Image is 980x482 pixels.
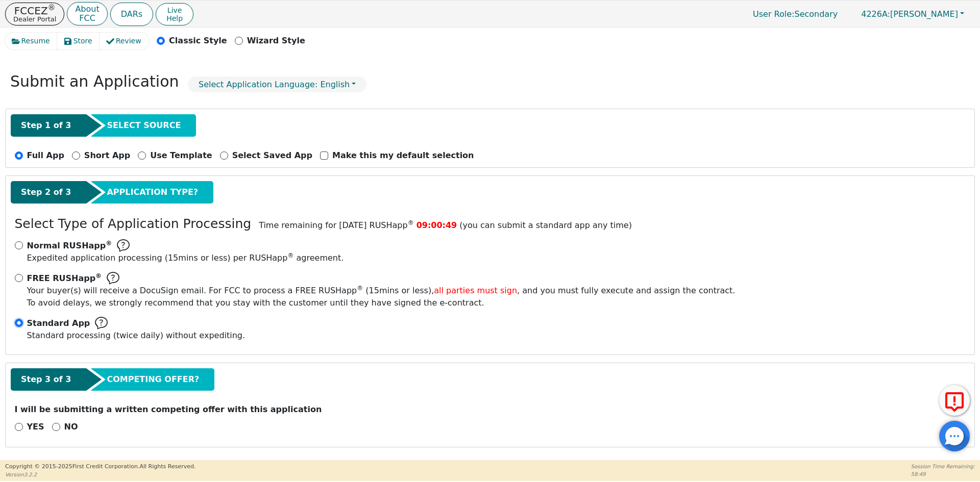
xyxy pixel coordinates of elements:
[27,253,344,263] span: Expedited application processing ( 15 mins or less) per RUSHapp agreement.
[5,3,64,26] button: FCCEZ®Dealer Portal
[166,6,183,14] span: Live
[107,119,181,132] span: SELECT SOURCE
[169,35,227,47] p: Classic Style
[139,463,195,470] span: All Rights Reserved.
[150,149,212,162] p: Use Template
[73,36,92,46] span: Store
[27,241,112,250] span: Normal RUSHapp
[743,4,848,24] p: Secondary
[13,6,56,16] p: FCCEZ
[408,219,414,226] sup: ®
[27,285,736,309] span: To avoid delays, we strongly recommend that you stay with the customer until they have signed the...
[332,149,474,162] p: Make this my default selection
[166,14,183,22] span: Help
[110,3,153,26] button: DARs
[27,317,90,329] span: Standard App
[27,149,64,162] p: Full App
[67,2,107,26] button: AboutFCC
[107,373,199,386] span: COMPETING OFFER?
[5,463,195,471] p: Copyright © 2015- 2025 First Credit Corporation.
[911,470,975,478] p: 58:49
[48,3,56,12] sup: ®
[434,286,517,295] span: all parties must sign
[75,14,99,22] p: FCC
[459,220,632,230] span: (you can submit a standard app any time)
[95,272,102,280] sup: ®
[416,220,457,230] span: 09:00:49
[107,272,119,285] img: Help Bubble
[107,186,198,198] span: APPLICATION TYPE?
[753,9,794,19] span: User Role :
[259,220,414,230] span: Time remaining for [DATE] RUSHapp
[861,9,890,19] span: 4226A:
[116,36,141,46] span: Review
[106,240,112,247] sup: ®
[13,16,56,22] p: Dealer Portal
[232,149,312,162] p: Select Saved App
[911,463,975,470] p: Session Time Remaining:
[100,33,149,49] button: Review
[95,317,108,329] img: Help Bubble
[188,77,366,92] button: Select Application Language: English
[84,149,130,162] p: Short App
[287,252,293,259] sup: ®
[27,286,736,295] span: Your buyer(s) will receive a DocuSign email. For FCC to process a FREE RUSHapp ( 15 mins or less)...
[939,385,970,416] button: Report Error to FCC
[64,421,78,433] p: NO
[10,72,179,91] h2: Submit an Application
[27,421,44,433] p: YES
[21,119,71,132] span: Step 1 of 3
[743,4,848,24] a: User Role:Secondary
[850,6,975,22] button: 4226A:[PERSON_NAME]
[117,239,130,252] img: Help Bubble
[21,186,71,198] span: Step 2 of 3
[861,9,958,19] span: [PERSON_NAME]
[21,373,71,386] span: Step 3 of 3
[15,216,252,232] h3: Select Type of Application Processing
[27,331,246,340] span: Standard processing (twice daily) without expediting.
[357,285,363,292] sup: ®
[247,35,305,47] p: Wizard Style
[5,471,195,478] p: Version 3.2.2
[75,5,99,13] p: About
[21,36,50,46] span: Resume
[27,273,102,283] span: FREE RUSHapp
[156,3,193,26] button: LiveHelp
[57,33,100,49] button: Store
[5,33,58,49] button: Resume
[15,403,966,416] p: I will be submitting a written competing offer with this application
